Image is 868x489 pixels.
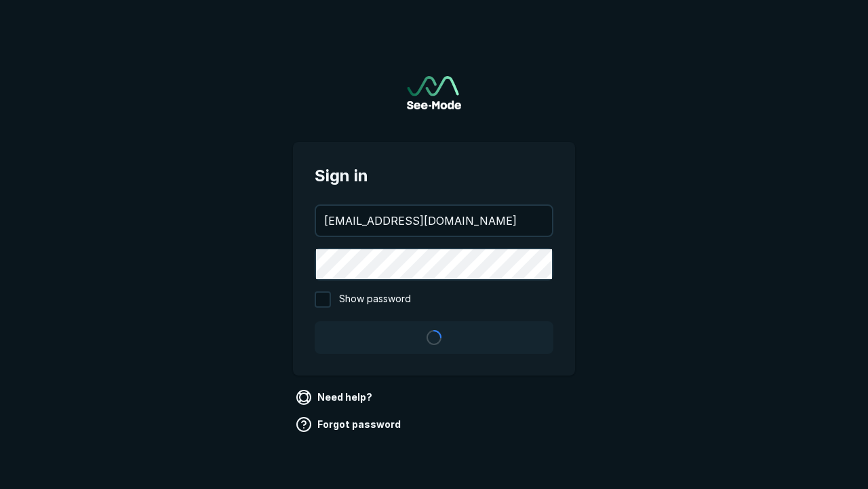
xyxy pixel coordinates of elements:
a: Forgot password [293,414,406,435]
a: Go to sign in [407,76,461,109]
img: See-Mode Logo [407,76,461,109]
span: Sign in [315,164,553,188]
a: Need help? [293,386,378,408]
input: your@email.com [316,206,552,236]
span: Show password [339,291,411,308]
